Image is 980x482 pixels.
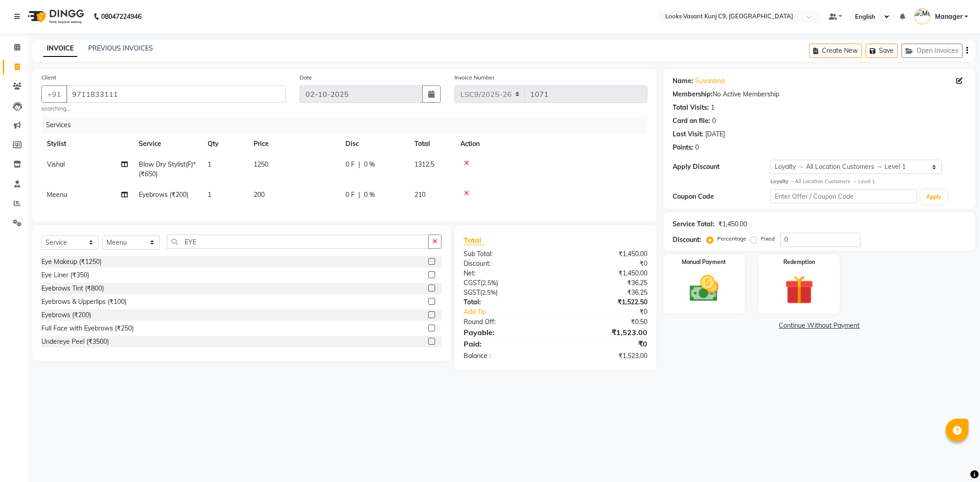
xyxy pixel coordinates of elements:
[673,235,701,245] div: Discount:
[866,44,898,58] button: Save
[167,235,429,249] input: Search or Scan
[41,310,91,320] div: Eyebrows (₹200)
[457,259,555,269] div: Discount:
[921,190,947,204] button: Apply
[364,160,375,169] span: 0 %
[555,338,654,349] div: ₹0
[770,189,918,203] input: Enter Offer / Coupon Code
[41,270,89,280] div: Eye Liner (₹350)
[711,103,714,112] div: 1
[414,191,425,199] span: 210
[300,73,312,82] label: Date
[208,191,211,199] span: 1
[47,191,67,199] span: Meenu
[457,278,555,288] div: ( )
[47,160,65,168] span: Vishal
[705,129,725,139] div: [DATE]
[555,288,654,297] div: ₹36.25
[673,219,714,229] div: Service Total:
[673,103,709,112] div: Total Visits:
[23,4,86,29] img: logo
[41,337,109,347] div: Undereye Peel (₹3500)
[41,257,102,267] div: Eye Makeup (₹1250)
[555,297,654,307] div: ₹1,522.50
[673,90,713,99] div: Membership:
[555,327,654,338] div: ₹1,523.00
[202,134,248,154] th: Qty
[464,279,481,287] span: CGST
[340,134,409,154] th: Disc
[901,44,963,58] button: Open Invoices
[41,297,126,307] div: Eyebrows & Upperlips (₹100)
[457,249,555,259] div: Sub Total:
[358,160,360,169] span: |
[914,8,930,24] img: Manager
[809,44,862,58] button: Create New
[454,73,494,82] label: Invoice Number
[673,192,770,202] div: Coupon Code
[680,272,728,305] img: _cash.svg
[665,321,974,331] a: Continue Without Payment
[133,134,202,154] th: Service
[42,117,654,134] div: Services
[572,307,654,317] div: ₹0
[482,279,496,286] span: 2.5%
[88,44,153,52] a: PREVIOUS INVOICES
[457,297,555,307] div: Total:
[673,162,770,172] div: Apply Discount
[673,90,966,99] div: No Active Membership
[457,351,555,361] div: Balance :
[482,289,496,296] span: 2.5%
[695,143,699,152] div: 0
[208,160,211,168] span: 1
[248,134,340,154] th: Price
[935,12,963,22] span: Manager
[673,129,703,139] div: Last Visit:
[682,258,726,266] label: Manual Payment
[464,288,480,297] span: SGST
[43,40,77,57] a: INVOICE
[254,160,268,168] span: 1250
[464,235,485,245] span: Total
[941,445,971,473] iframe: chat widget
[358,190,360,200] span: |
[673,116,710,126] div: Card on file:
[457,317,555,327] div: Round Off:
[695,76,725,86] a: Suvanbna
[555,278,654,288] div: ₹36.25
[457,288,555,297] div: ( )
[712,116,716,126] div: 0
[770,178,795,185] strong: Loyalty →
[761,235,775,243] label: Fixed
[718,219,747,229] div: ₹1,450.00
[254,191,265,199] span: 200
[457,338,555,349] div: Paid:
[555,259,654,269] div: ₹0
[555,351,654,361] div: ₹1,523.00
[409,134,455,154] th: Total
[41,134,133,154] th: Stylist
[364,190,375,200] span: 0 %
[414,160,434,168] span: 1312.5
[346,190,355,200] span: 0 F
[41,105,286,113] small: searching...
[41,284,104,293] div: Eyebrows Tint (₹800)
[101,4,142,29] b: 08047224946
[41,324,134,333] div: Full Face with Eyebrows (₹250)
[139,191,188,199] span: Eyebrows (₹200)
[673,76,693,86] div: Name:
[66,85,286,103] input: Search by Name/Mobile/Email/Code
[776,272,823,308] img: _gift.svg
[455,134,647,154] th: Action
[41,85,67,103] button: +91
[457,269,555,278] div: Net:
[139,160,196,178] span: Blow Dry Stylist(F)* (₹650)
[555,269,654,278] div: ₹1,450.00
[41,73,56,82] label: Client
[783,258,815,266] label: Redemption
[457,327,555,338] div: Payable:
[346,160,355,169] span: 0 F
[770,178,966,185] div: All Location Customers → Level 1
[673,143,693,152] div: Points:
[717,235,747,243] label: Percentage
